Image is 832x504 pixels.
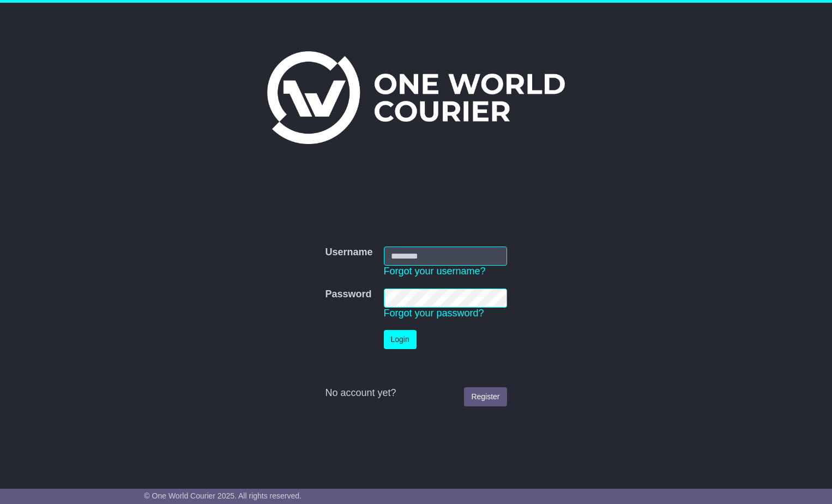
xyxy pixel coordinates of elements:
[384,266,486,277] a: Forgot your username?
[325,289,371,301] label: Password
[384,330,417,349] button: Login
[384,308,484,319] a: Forgot your password?
[325,387,507,399] div: No account yet?
[144,491,302,500] span: © One World Courier 2025. All rights reserved.
[464,387,507,406] a: Register
[325,247,372,259] label: Username
[267,51,565,144] img: One World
